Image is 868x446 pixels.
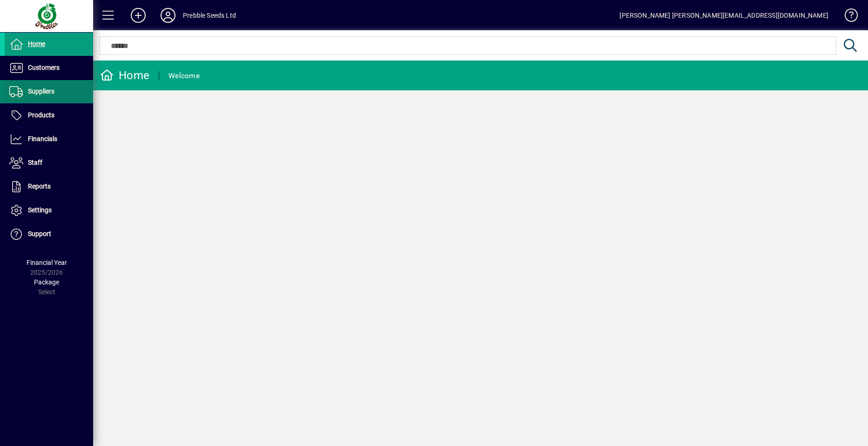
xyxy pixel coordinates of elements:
a: Suppliers [5,80,93,103]
span: Financial Year [27,259,67,266]
a: Settings [5,199,93,222]
span: Settings [28,206,52,214]
span: Package [34,278,59,286]
div: Welcome [168,68,200,83]
span: Suppliers [28,88,54,95]
span: Staff [28,159,42,166]
span: Products [28,111,54,119]
a: Staff [5,151,93,175]
a: Financials [5,128,93,151]
a: Reports [5,175,93,198]
a: Products [5,104,93,127]
span: Home [28,40,45,47]
span: Customers [28,64,60,71]
div: Home [100,68,149,83]
div: Prebble Seeds Ltd [183,8,236,23]
span: Financials [28,135,57,142]
a: Customers [5,56,93,80]
button: Profile [153,7,183,24]
button: Add [123,7,153,24]
div: [PERSON_NAME] [PERSON_NAME][EMAIL_ADDRESS][DOMAIN_NAME] [619,8,828,23]
span: Support [28,230,51,237]
a: Support [5,223,93,246]
span: Reports [28,182,51,190]
a: Knowledge Base [838,2,856,32]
